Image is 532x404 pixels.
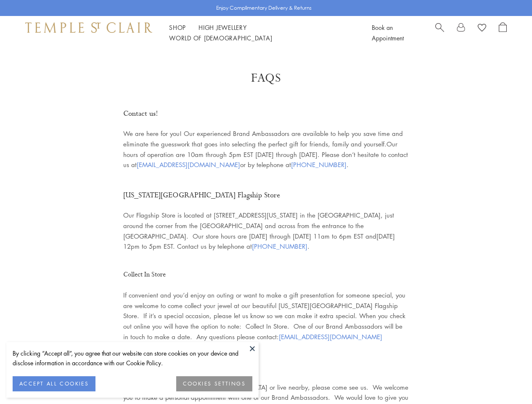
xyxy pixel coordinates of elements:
[499,22,507,43] a: Open Shopping Bag
[137,160,240,169] a: [EMAIL_ADDRESS][DOMAIN_NAME]
[279,332,382,341] a: [EMAIL_ADDRESS][DOMAIN_NAME]
[169,22,353,43] nav: Main navigation
[123,128,409,170] p: We are here for you! Our experienced Brand Ambassadors are available to help you save time and el...
[123,189,409,202] h2: [US_STATE][GEOGRAPHIC_DATA] Flagship Store
[34,71,498,86] h1: FAQs
[291,160,347,169] a: [PHONE_NUMBER]
[123,211,395,250] span: Our Flagship Store is located at [STREET_ADDRESS][US_STATE] in the [GEOGRAPHIC_DATA], just around...
[123,268,409,281] h3: Collect In Store
[435,22,444,43] a: Search
[123,107,409,121] h2: Contact us!
[25,22,152,32] img: Temple St. Clair
[199,23,247,32] a: High JewelleryHigh Jewellery
[13,348,252,368] div: By clicking “Accept all”, you agree that our website can store cookies on your device and disclos...
[123,291,405,341] span: If convenient and you’d enjoy an outing or want to make a gift presentation for someone special, ...
[176,376,252,391] button: COOKIES SETTINGS
[252,242,307,250] a: [PHONE_NUMBER]
[13,376,95,391] button: ACCEPT ALL COOKIES
[123,361,409,375] h2: Book a In-Store Appointment
[372,23,404,42] a: Book an Appointment
[252,242,310,250] span: .
[169,34,272,42] a: World of [DEMOGRAPHIC_DATA]World of [DEMOGRAPHIC_DATA]
[169,23,186,32] a: ShopShop
[216,4,312,12] p: Enjoy Complimentary Delivery & Returns
[478,22,486,35] a: View Wishlist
